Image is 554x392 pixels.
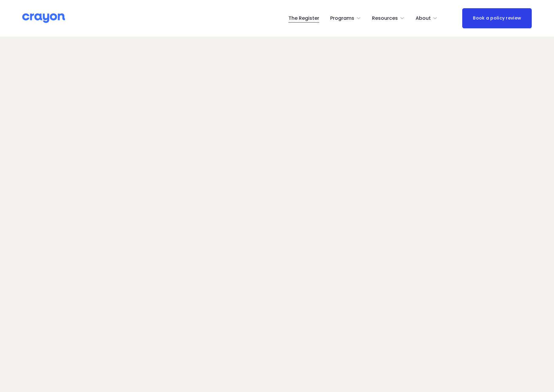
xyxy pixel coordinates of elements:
a: The Register [288,13,319,23]
a: folder dropdown [330,13,361,23]
a: Book a policy review [462,8,532,28]
span: Programs [330,14,354,23]
img: Crayon [22,13,65,23]
span: About [416,14,431,23]
a: folder dropdown [372,13,405,23]
a: folder dropdown [416,13,438,23]
span: Resources [372,14,398,23]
